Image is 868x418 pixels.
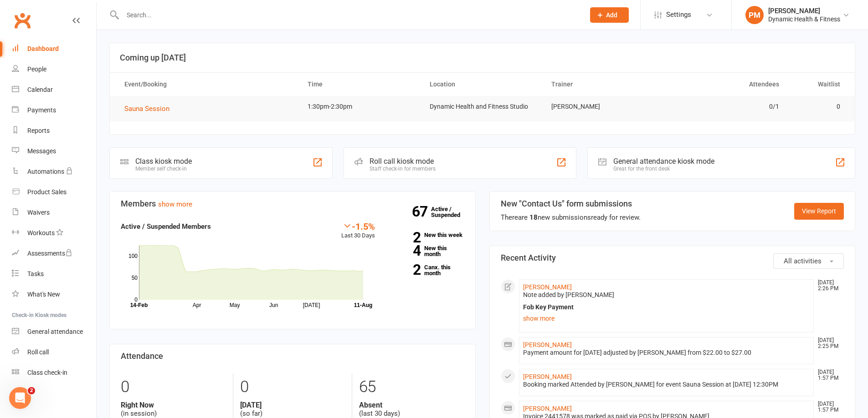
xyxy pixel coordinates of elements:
a: Class kiosk mode [12,363,96,383]
div: 0 [121,373,226,401]
strong: 4 [389,244,421,257]
a: Assessments [12,243,96,264]
th: Time [299,73,421,96]
a: 67Active / Suspended [431,199,471,225]
td: Dynamic Health and Fitness Studio [421,96,544,117]
div: Member self check-in [135,166,192,172]
time: [DATE] 1:57 PM [813,369,843,381]
a: show more [158,200,192,208]
a: What's New [12,284,96,305]
div: PM [745,6,764,24]
strong: Absent [359,401,464,409]
strong: Active / Suspended Members [121,222,211,231]
a: [PERSON_NAME] [523,283,572,291]
a: People [12,59,96,80]
div: Dynamic Health & Fitness [768,15,840,23]
div: Assessments [27,250,72,257]
h3: Recent Activity [501,253,844,262]
div: Product Sales [27,188,67,196]
a: [PERSON_NAME] [523,373,572,380]
th: Waitlist [787,73,848,96]
div: Calendar [27,86,53,93]
h3: Coming up [DATE] [120,53,845,62]
div: (last 30 days) [359,401,464,418]
iframe: Intercom live chat [9,387,31,409]
strong: 2 [389,263,421,277]
div: Booking marked Attended by [PERSON_NAME] for event Sauna Session at [DATE] 12:30PM [523,381,810,388]
span: All activities [784,257,822,265]
span: 2 [28,387,35,394]
div: What's New [27,291,60,298]
a: Dashboard [12,39,96,59]
td: [PERSON_NAME] [543,96,665,117]
button: Sauna Session [124,103,176,114]
strong: 67 [412,205,431,218]
a: Calendar [12,80,96,100]
div: 65 [359,373,464,401]
div: Messages [27,147,56,155]
th: Location [421,73,544,96]
a: [PERSON_NAME] [523,405,572,412]
div: Roll call kiosk mode [370,157,436,166]
a: 2New this week [389,232,464,238]
a: Product Sales [12,182,96,202]
a: Reports [12,121,96,141]
h3: Members [121,199,464,208]
a: View Report [794,203,844,219]
div: Class kiosk mode [135,157,192,166]
div: Fob Key Payment [523,303,810,311]
a: 4New this month [389,245,464,257]
a: Payments [12,100,96,121]
h3: Attendance [121,352,464,361]
div: Automations [27,168,64,175]
h3: New "Contact Us" form submissions [501,199,641,208]
div: Workouts [27,229,55,237]
time: [DATE] 2:26 PM [813,280,843,292]
div: Dashboard [27,45,59,52]
div: Last 30 Days [341,221,375,241]
span: Settings [666,5,691,25]
a: Workouts [12,223,96,243]
time: [DATE] 2:25 PM [813,337,843,349]
div: -1.5% [341,221,375,231]
strong: 18 [529,213,538,222]
div: General attendance [27,328,83,335]
div: (in session) [121,401,226,418]
a: 2Canx. this month [389,264,464,276]
div: Payment amount for [DATE] adjusted by [PERSON_NAME] from $22.00 to $27.00 [523,349,810,357]
strong: [DATE] [240,401,345,409]
span: Sauna Session [124,105,169,113]
div: There are new submissions ready for review. [501,212,641,223]
div: (so far) [240,401,345,418]
div: Waivers [27,209,50,216]
input: Search... [120,9,578,21]
a: show more [523,312,810,325]
td: 0/1 [665,96,787,117]
div: Reports [27,127,50,134]
time: [DATE] 1:57 PM [813,401,843,413]
button: All activities [773,253,844,269]
a: General attendance kiosk mode [12,322,96,342]
a: Waivers [12,202,96,223]
th: Attendees [665,73,787,96]
a: Roll call [12,342,96,363]
div: 0 [240,373,345,401]
div: Great for the front desk [613,166,714,172]
a: Automations [12,161,96,182]
div: Payments [27,106,56,114]
th: Event/Booking [116,73,299,96]
div: Note added by [PERSON_NAME] [523,291,810,299]
div: Class check-in [27,369,67,376]
div: Roll call [27,348,49,356]
a: Messages [12,141,96,161]
div: People [27,65,46,73]
span: Add [606,11,617,19]
td: 1:30pm-2:30pm [299,96,421,117]
a: [PERSON_NAME] [523,341,572,348]
div: General attendance kiosk mode [613,157,714,166]
div: Tasks [27,270,44,277]
th: Trainer [543,73,665,96]
strong: 2 [389,231,421,244]
button: Add [590,7,629,23]
a: Clubworx [11,9,34,32]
